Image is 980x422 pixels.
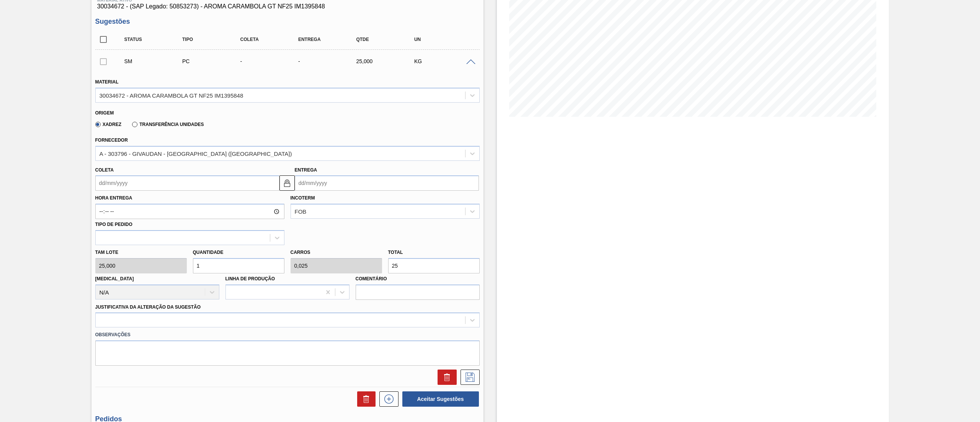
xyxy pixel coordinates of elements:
[238,37,304,42] div: Coleta
[283,178,292,188] img: locked
[95,167,114,173] label: Coleta
[225,276,275,281] label: Linha de Produção
[291,250,310,255] label: Carros
[193,250,224,255] label: Quantidade
[95,137,128,143] label: Fornecedor
[399,391,480,407] div: Aceitar Sugestões
[291,195,315,201] label: Incoterm
[95,329,480,340] label: Observações
[95,193,284,204] label: Hora Entrega
[238,58,304,64] div: -
[279,175,295,191] button: locked
[402,391,479,407] button: Aceitar Sugestões
[295,175,479,191] input: dd/mm/yyyy
[412,58,479,64] div: KG
[296,58,363,64] div: -
[354,37,420,42] div: Qtde
[95,304,201,310] label: Justificativa da Alteração da Sugestão
[180,58,247,64] div: Pedido de Compra
[457,370,480,385] div: Salvar Sugestão
[295,208,307,215] div: FOB
[100,150,292,157] div: A - 303796 - GIVAUDAN - [GEOGRAPHIC_DATA] ([GEOGRAPHIC_DATA])
[95,222,132,227] label: Tipo de pedido
[388,250,403,255] label: Total
[97,3,478,10] span: 30034672 - (SAP Legado: 50853273) - AROMA CARAMBOLA GT NF25 IM1395848
[95,110,114,116] label: Origem
[180,37,247,42] div: Tipo
[376,391,399,407] div: Nova sugestão
[122,58,189,64] div: Sugestão Manual
[95,122,122,127] label: Xadrez
[353,391,376,407] div: Excluir Sugestões
[356,273,480,285] label: Comentário
[412,37,479,42] div: UN
[95,247,187,258] label: Tam lote
[434,370,457,385] div: Excluir Sugestão
[95,18,480,26] h3: Sugestões
[122,37,189,42] div: Status
[132,122,204,127] label: Transferência Unidades
[100,92,243,98] div: 30034672 - AROMA CARAMBOLA GT NF25 IM1395848
[95,276,134,281] label: [MEDICAL_DATA]
[95,79,119,85] label: Material
[296,37,363,42] div: Entrega
[95,175,279,191] input: dd/mm/yyyy
[354,58,420,64] div: 25,000
[295,167,317,173] label: Entrega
